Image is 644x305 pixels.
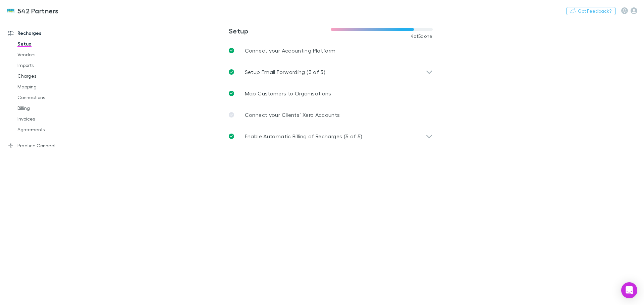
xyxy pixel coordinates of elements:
[1,28,91,39] a: Recharges
[621,282,637,298] div: Open Intercom Messenger
[245,89,331,97] p: Map Customers to Organisations
[11,103,91,113] a: Billing
[17,7,59,15] h3: 542 Partners
[223,61,438,83] div: Setup Email Forwarding (3 of 3)
[223,126,438,147] div: Enable Automatic Billing of Recharges (5 of 5)
[7,7,15,15] img: 542 Partners's Logo
[223,104,438,126] a: Connect your Clients’ Xero Accounts
[11,81,91,92] a: Mapping
[245,68,325,76] p: Setup Email Forwarding (3 of 3)
[223,40,438,61] a: Connect your Accounting Platform
[3,3,63,19] a: 542 Partners
[566,7,616,15] button: Got Feedback?
[1,140,91,151] a: Practice Connect
[11,71,91,81] a: Charges
[11,39,91,49] a: Setup
[11,49,91,60] a: Vendors
[245,47,336,55] p: Connect your Accounting Platform
[411,33,433,39] span: 4 of 5 done
[245,132,363,140] p: Enable Automatic Billing of Recharges (5 of 5)
[11,60,91,71] a: Imports
[11,124,91,135] a: Agreements
[11,92,91,103] a: Connections
[245,111,340,119] p: Connect your Clients’ Xero Accounts
[223,83,438,104] a: Map Customers to Organisations
[11,113,91,124] a: Invoices
[229,27,331,35] h3: Setup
